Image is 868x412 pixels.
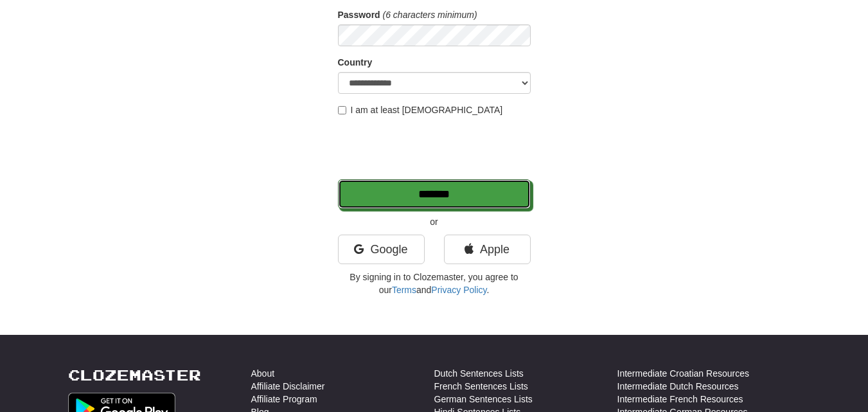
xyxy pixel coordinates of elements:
label: I am at least [DEMOGRAPHIC_DATA] [338,103,503,116]
input: I am at least [DEMOGRAPHIC_DATA] [338,106,346,114]
label: Country [338,56,373,69]
a: Affiliate Program [251,393,317,406]
a: About [251,367,275,380]
a: Terms [392,285,416,295]
a: French Sentences Lists [434,380,528,393]
a: Clozemaster [68,367,201,383]
a: Google [338,235,425,264]
em: (6 characters minimum) [383,10,477,20]
p: By signing in to Clozemaster, you agree to our and . [338,271,531,296]
a: Dutch Sentences Lists [434,367,524,380]
a: Privacy Policy [431,285,486,295]
a: Apple [444,235,531,264]
label: Password [338,8,380,21]
a: German Sentences Lists [434,393,533,406]
a: Intermediate Dutch Resources [617,380,739,393]
p: or [338,215,531,228]
a: Intermediate French Resources [617,393,743,406]
a: Affiliate Disclaimer [251,380,325,393]
a: Intermediate Croatian Resources [617,367,749,380]
iframe: reCAPTCHA [338,123,533,173]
